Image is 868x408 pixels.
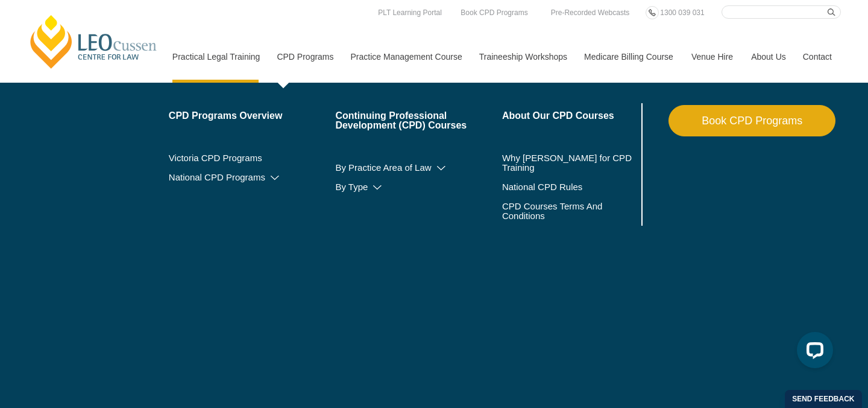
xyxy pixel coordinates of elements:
a: Practice Management Course [342,31,470,83]
a: CPD Programs [268,31,341,83]
a: Book CPD Programs [668,105,835,136]
a: 1300 039 031 [657,6,707,19]
span: 1300 039 031 [660,8,704,17]
a: National CPD Programs [169,173,336,182]
a: Victoria CPD Programs [169,153,336,163]
a: CPD Programs Overview [169,111,336,121]
a: Traineeship Workshops [470,31,575,83]
a: Pre-Recorded Webcasts [548,6,633,19]
a: National CPD Rules [502,182,639,192]
a: PLT Learning Portal [375,6,445,19]
a: [PERSON_NAME] Centre for Law [27,13,160,70]
a: By Type [335,182,502,192]
iframe: To enrich screen reader interactions, please activate Accessibility in Grammarly extension settings [787,327,838,378]
a: Book CPD Programs [458,6,530,19]
a: Practical Legal Training [163,31,268,83]
a: Contact [794,31,841,83]
a: By Practice Area of Law [335,163,502,173]
a: CPD Courses Terms And Conditions [502,202,609,221]
a: Continuing Professional Development (CPD) Courses [335,111,502,130]
a: Why [PERSON_NAME] for CPD Training [502,153,639,173]
a: About Our CPD Courses [502,111,639,121]
a: Venue Hire [682,31,742,83]
a: Medicare Billing Course [575,31,682,83]
a: About Us [742,31,794,83]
